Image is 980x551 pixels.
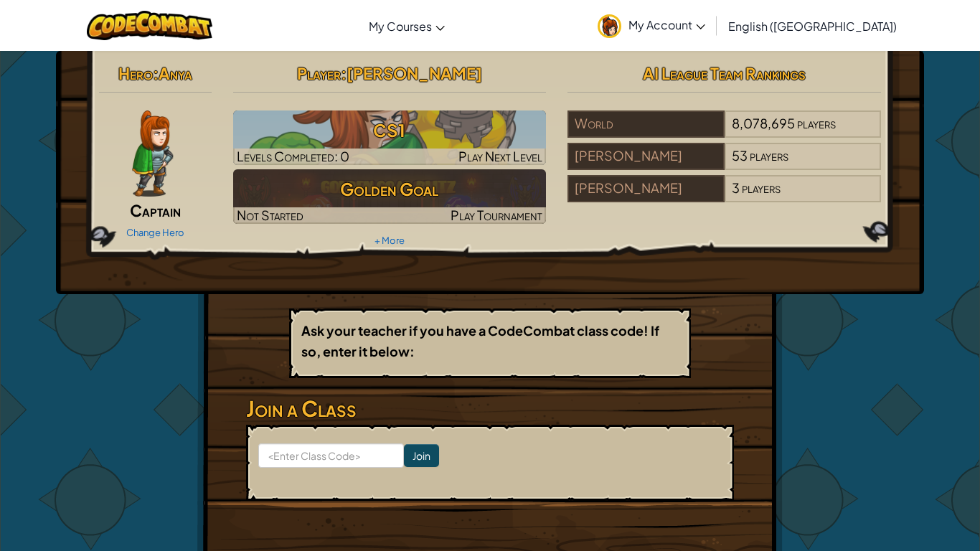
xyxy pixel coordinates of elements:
[797,115,836,131] span: players
[233,173,547,205] h3: Golden Goal
[567,189,881,205] a: [PERSON_NAME]3players
[87,11,212,40] img: CodeCombat logo
[118,63,153,83] span: Hero
[567,175,724,202] div: [PERSON_NAME]
[246,392,734,425] h3: Join a Class
[126,227,184,238] a: Change Hero
[732,147,748,164] span: 53
[404,444,439,467] input: Join
[159,63,192,83] span: Anya
[233,169,547,224] img: Golden Goal
[643,63,806,83] span: AI League Team Rankings
[362,6,452,45] a: My Courses
[347,63,482,83] span: [PERSON_NAME]
[233,169,547,224] a: Golden GoalNot StartedPlay Tournament
[130,200,181,220] span: Captain
[297,63,341,83] span: Player
[132,110,173,197] img: captain-pose.png
[590,3,712,48] a: My Account
[458,148,542,164] span: Play Next Level
[374,235,405,246] a: + More
[567,110,724,138] div: World
[369,19,432,34] span: My Courses
[628,17,705,32] span: My Account
[341,63,347,83] span: :
[451,207,542,223] span: Play Tournament
[233,110,547,165] a: Play Next Level
[598,14,621,38] img: avatar
[721,6,904,45] a: English ([GEOGRAPHIC_DATA])
[258,443,404,468] input: <Enter Class Code>
[233,110,547,165] img: CS1
[237,207,303,223] span: Not Started
[567,156,881,173] a: [PERSON_NAME]53players
[742,179,781,196] span: players
[301,322,659,359] b: Ask your teacher if you have a CodeCombat class code! If so, enter it below:
[233,114,547,146] h3: CS1
[237,148,349,164] span: Levels Completed: 0
[750,147,788,164] span: players
[732,115,795,131] span: 8,078,695
[567,143,724,170] div: [PERSON_NAME]
[153,63,159,83] span: :
[567,124,881,141] a: World8,078,695players
[728,19,897,34] span: English ([GEOGRAPHIC_DATA])
[732,179,740,196] span: 3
